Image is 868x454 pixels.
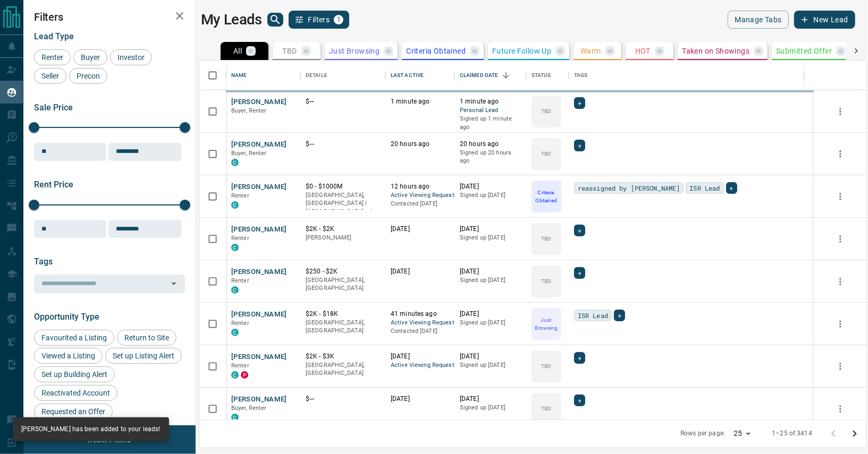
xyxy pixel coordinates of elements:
p: $--- [306,395,380,404]
div: Tags [569,61,805,90]
span: Opportunity Type [34,312,99,322]
div: Requested an Offer [34,404,113,419]
div: Precon [69,68,107,84]
div: Claimed Date [460,61,499,90]
div: Status [532,61,551,90]
button: [PERSON_NAME] [231,97,287,107]
p: Submitted Offer [776,47,832,55]
p: [DATE] [460,395,521,404]
p: [DATE] [391,352,449,361]
div: + [614,310,625,321]
div: Name [231,61,247,90]
span: Buyer, Renter [231,150,267,157]
span: Active Viewing Request [391,361,449,370]
p: $--- [306,97,380,106]
span: Seller [38,72,63,80]
p: 1–25 of 3414 [772,429,812,438]
p: Just Browsing [533,316,560,332]
span: Reactivated Account [38,389,114,397]
p: $250 - $2K [306,267,380,276]
span: Favourited a Listing [38,333,111,342]
span: Rent Price [34,179,73,190]
span: Renter [231,320,249,327]
span: ISR Lead [689,183,720,193]
span: Buyer, Renter [231,405,267,412]
span: + [578,395,582,406]
div: + [574,140,585,151]
span: + [578,268,582,278]
p: TBD [541,277,551,285]
p: [DATE] [460,225,521,234]
span: reassigned by [PERSON_NAME] [578,183,680,193]
button: [PERSON_NAME] [231,225,287,235]
button: Manage Tabs [728,11,788,29]
p: Signed up 1 minute ago [460,115,521,131]
div: property.ca [241,371,248,379]
div: + [574,395,585,406]
p: [GEOGRAPHIC_DATA], [GEOGRAPHIC_DATA] [306,361,380,378]
button: [PERSON_NAME] [231,182,287,192]
button: [PERSON_NAME] [231,352,287,362]
p: Contacted [DATE] [391,200,449,208]
p: Warm [580,47,601,55]
span: + [578,140,582,151]
span: Renter [231,362,249,369]
button: more [832,231,848,247]
span: Tags [34,256,53,267]
div: Last Active [391,61,424,90]
div: Investor [110,49,152,65]
span: Set up Building Alert [38,370,111,379]
div: condos.ca [231,371,239,379]
button: [PERSON_NAME] [231,140,287,150]
div: + [574,225,585,236]
span: Set up Listing Alert [109,352,178,360]
p: Signed up [DATE] [460,234,521,242]
div: condos.ca [231,286,239,294]
span: 1 [335,16,342,23]
div: condos.ca [231,244,239,251]
p: Toronto [306,191,380,216]
div: Renter [34,49,71,65]
span: + [578,225,582,236]
p: 1 minute ago [391,97,449,106]
p: Signed up [DATE] [460,276,521,285]
button: New Lead [794,11,855,29]
button: more [832,104,848,119]
span: Sale Price [34,102,73,113]
span: Renter [38,53,67,62]
p: HOT [635,47,651,55]
p: [DATE] [460,182,521,191]
p: TBD [541,405,551,413]
div: Set up Listing Alert [105,348,182,364]
button: more [832,401,848,417]
span: Renter [231,192,249,199]
span: Requested an Offer [38,407,109,416]
div: Tags [574,61,588,90]
span: Renter [231,235,249,242]
button: Open [166,276,181,291]
p: TBD [282,47,297,55]
p: TBD [541,235,551,243]
span: + [578,98,582,108]
p: Signed up [DATE] [460,404,521,412]
button: Sort [499,68,513,83]
div: condos.ca [231,201,239,209]
p: [GEOGRAPHIC_DATA], [GEOGRAPHIC_DATA] [306,276,380,293]
div: condos.ca [231,329,239,336]
div: 25 [729,426,755,441]
p: Signed up [DATE] [460,191,521,200]
span: Precon [73,72,104,80]
button: more [832,316,848,332]
div: Return to Site [117,330,176,346]
div: + [574,352,585,364]
div: condos.ca [231,159,239,166]
span: Buyer, Renter [231,107,267,114]
p: Contacted [DATE] [391,327,449,336]
div: Set up Building Alert [34,366,115,382]
div: Status [526,61,569,90]
p: Taken on Showings [682,47,749,55]
p: Criteria Obtained [406,47,466,55]
p: 20 hours ago [460,140,521,149]
p: Criteria Obtained [533,189,560,204]
span: + [730,183,734,193]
